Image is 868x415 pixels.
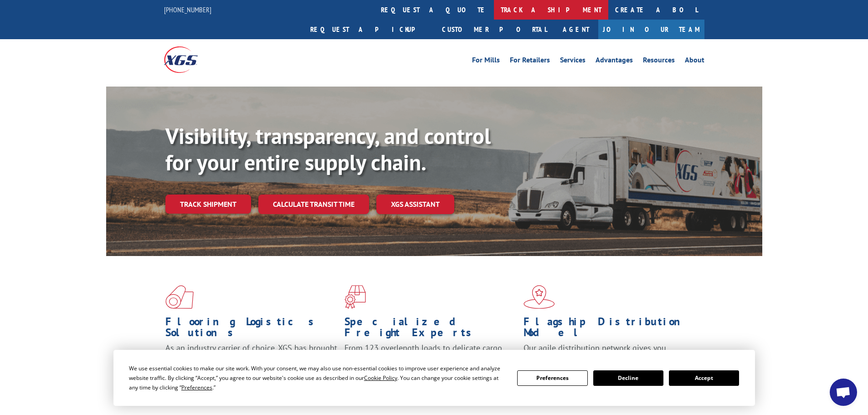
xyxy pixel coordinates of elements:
[593,370,663,386] button: Decline
[303,20,435,39] a: Request a pickup
[524,285,555,309] img: xgs-icon-flagship-distribution-model-red
[165,316,338,343] h1: Flooring Logistics Solutions
[685,56,704,67] a: About
[596,56,633,67] a: Advantages
[376,195,454,214] a: XGS ASSISTANT
[554,20,598,39] a: Agent
[165,195,251,214] a: Track shipment
[517,370,587,386] button: Preferences
[164,5,211,14] a: [PHONE_NUMBER]
[524,316,696,343] h1: Flagship Distribution Model
[344,316,517,343] h1: Specialized Freight Experts
[165,122,491,176] b: Visibility, transparency, and control for your entire supply chain.
[560,56,586,67] a: Services
[524,343,691,364] span: Our agile distribution network gives you nationwide inventory management on demand.
[830,379,857,406] a: Open chat
[258,195,369,214] a: Calculate transit time
[598,20,704,39] a: Join Our Team
[165,285,194,309] img: xgs-icon-total-supply-chain-intelligence-red
[643,56,675,67] a: Resources
[344,285,366,309] img: xgs-icon-focused-on-flooring-red
[364,374,397,382] span: Cookie Policy
[181,384,212,391] span: Preferences
[129,364,506,392] div: We use essential cookies to make our site work. With your consent, we may also use non-essential ...
[344,343,517,383] p: From 123 overlength loads to delicate cargo, our experienced staff knows the best way to move you...
[510,56,550,67] a: For Retailers
[472,56,500,67] a: For Mills
[669,370,739,386] button: Accept
[435,20,554,39] a: Customer Portal
[165,343,337,375] span: As an industry carrier of choice, XGS has brought innovation and dedication to flooring logistics...
[113,350,755,406] div: Cookie Consent Prompt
